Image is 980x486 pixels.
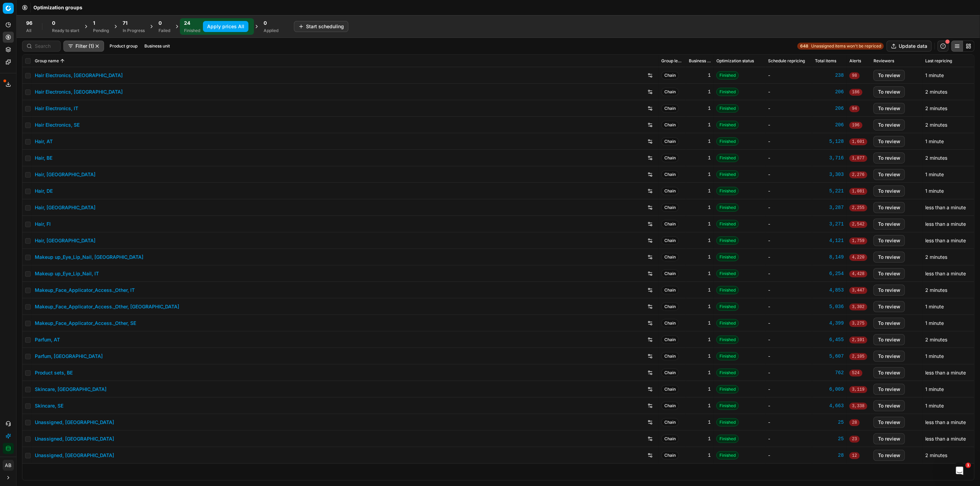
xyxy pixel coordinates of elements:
td: - [765,166,812,183]
td: - [765,232,812,249]
button: To review [874,301,905,312]
button: To review [874,70,905,81]
span: 1 minute [925,138,944,144]
span: 3,302 [849,304,867,310]
span: less than a minute [925,204,966,210]
div: Applied [264,28,278,33]
span: 1 [93,20,95,27]
span: Finished [716,418,739,426]
span: Schedule repricing [768,58,805,64]
span: 2,255 [849,204,867,211]
span: Business unit [689,58,711,64]
a: Parfum, AT [35,336,60,343]
td: - [765,447,812,464]
div: 1 [689,452,711,459]
button: To review [874,169,905,180]
div: 5,128 [815,138,844,145]
span: 2 minutes [925,105,947,111]
span: 2 minutes [925,452,947,458]
span: 12 [849,452,860,459]
span: 3,119 [849,386,867,393]
td: - [765,84,812,100]
span: 2 minutes [925,337,947,342]
span: Finished [716,286,739,294]
span: Chain [661,104,679,113]
button: To review [874,433,905,444]
td: - [765,331,812,348]
button: To review [874,367,905,378]
span: 3,447 [849,287,867,294]
a: 4,663 [815,402,844,409]
td: - [765,414,812,431]
span: 24 [184,20,190,27]
span: 2,101 [849,337,867,344]
a: Unassigned, [GEOGRAPHIC_DATA] [35,452,114,459]
span: Finished [716,88,739,96]
span: Total items [815,58,836,64]
div: 1 [689,171,711,178]
button: Start scheduling [294,21,348,32]
button: To review [874,186,905,197]
div: 1 [689,270,711,277]
div: 206 [815,88,844,95]
div: 5,607 [815,353,844,360]
button: To review [874,202,905,213]
a: 6,009 [815,386,844,393]
a: Parfum, [GEOGRAPHIC_DATA] [35,353,103,360]
span: Optimization groups [33,4,82,11]
a: 206 [815,105,844,112]
a: 5,036 [815,303,844,310]
span: Group name [35,58,59,64]
span: Chain [661,385,679,393]
span: 1,081 [849,188,867,195]
a: 4,399 [815,320,844,327]
a: Hair Electronics, [GEOGRAPHIC_DATA] [35,88,123,95]
button: To review [874,119,905,130]
button: Apply prices All [203,21,248,32]
span: 96 [26,20,32,27]
span: 2,105 [849,353,867,360]
button: Product group [107,42,140,50]
div: 25 [815,435,844,442]
a: Product sets, BE [35,369,73,376]
div: 6,254 [815,270,844,277]
span: Finished [716,336,739,344]
a: 3,287 [815,204,844,211]
span: Chain [661,402,679,410]
span: Chain [661,270,679,278]
a: 5,221 [815,188,844,194]
span: 196 [849,122,862,129]
button: Sorted by Group name ascending [59,57,66,64]
td: - [765,364,812,381]
span: 1,877 [849,155,867,162]
a: 3,271 [815,221,844,228]
a: Unassigned, [GEOGRAPHIC_DATA] [35,419,114,426]
div: 1 [689,188,711,194]
a: Skincare, [GEOGRAPHIC_DATA] [35,386,106,393]
div: 8,149 [815,254,844,261]
button: Update data [887,41,932,52]
span: 1 minute [925,320,944,326]
div: 1 [689,88,711,95]
div: 25 [815,419,844,426]
span: Chain [661,418,679,426]
div: 6,455 [815,336,844,343]
span: Finished [716,352,739,360]
div: 1 [689,386,711,393]
span: Reviewers [874,58,894,64]
a: Makeup_Face_Applicator_Access._Other, SE [35,320,136,327]
div: 1 [689,419,711,426]
span: Chain [661,253,679,261]
button: To review [874,136,905,147]
td: - [765,431,812,447]
div: 762 [815,369,844,376]
div: 4,853 [815,287,844,294]
span: Chain [661,286,679,294]
span: 2 minutes [925,89,947,95]
div: Pending [93,28,109,33]
span: Finished [716,154,739,162]
span: 2,276 [849,171,867,178]
span: Group level [661,58,683,64]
